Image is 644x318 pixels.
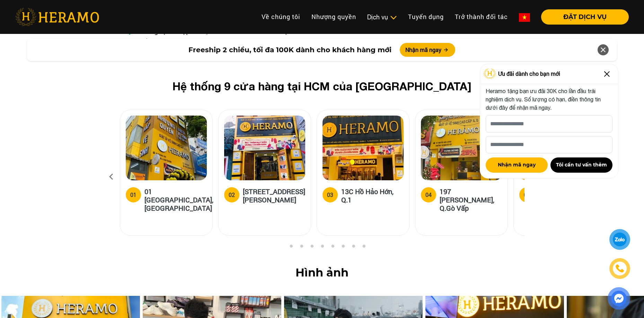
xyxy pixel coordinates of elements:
button: 3 [298,244,305,251]
button: 6 [329,244,336,251]
p: Heramo tặng bạn ưu đãi 30K cho lần đầu trải nghiệm dịch vụ. Số lượng có hạn, điền thông tin dưới ... [486,87,612,112]
img: heramo-18a-71-nguyen-thi-minh-khai-quan-1 [224,116,305,180]
button: 9 [360,244,367,251]
img: heramo-197-nguyen-van-luong [421,116,502,180]
button: 2 [288,244,294,251]
button: 4 [308,244,315,251]
button: Nhận mã ngay [400,43,455,57]
a: Trở thành đối tác [449,9,513,24]
button: 7 [339,244,346,251]
a: Tuyển dụng [403,9,449,24]
img: heramo-13c-ho-hao-hon-quan-1 [323,116,404,180]
button: 8 [350,244,357,251]
div: 02 [229,191,235,199]
button: Nhận mã ngay [486,157,548,173]
button: ĐẶT DỊCH VỤ [541,9,629,25]
div: Dịch vụ [367,12,397,22]
img: phone-icon [615,264,624,273]
img: heramo-01-truong-son-quan-tan-binh [126,116,207,180]
h5: 01 [GEOGRAPHIC_DATA], [GEOGRAPHIC_DATA] [144,187,213,212]
h2: Hệ thống 9 cửa hàng tại HCM của [GEOGRAPHIC_DATA] [131,80,513,93]
img: heramo-logo.png [15,8,99,26]
span: Ưu đãi dành cho bạn mới [498,70,560,78]
img: vn-flag.png [519,13,530,22]
div: 04 [425,191,432,199]
span: Freeship 2 chiều, tối đa 100K dành cho khách hàng mới [188,45,391,55]
a: Nhượng quyền [306,9,362,24]
div: 03 [327,191,333,199]
div: 01 [130,191,136,199]
div: 05 [524,191,530,199]
h2: Hình ảnh [11,266,633,279]
h5: [STREET_ADDRESS][PERSON_NAME] [243,187,305,204]
button: 1 [277,244,284,251]
a: Về chúng tôi [256,9,306,24]
img: Close [601,69,612,80]
a: ĐẶT DỊCH VỤ [536,14,629,20]
img: subToggleIcon [390,14,397,21]
h5: 13C Hồ Hảo Hớn, Q.1 [341,187,404,204]
a: phone-icon [610,259,629,278]
h5: 197 [PERSON_NAME], Q.Gò Vấp [440,187,502,212]
img: Logo [483,69,496,79]
button: 5 [319,244,326,251]
button: Tôi cần tư vấn thêm [550,157,612,173]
